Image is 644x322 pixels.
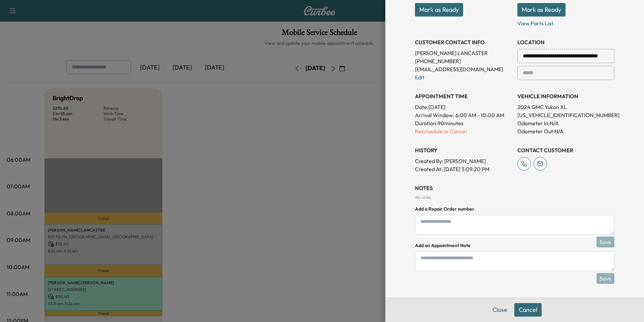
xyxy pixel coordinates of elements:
h3: NOTES [415,184,614,192]
button: Mark as Ready [517,3,566,17]
p: Created By : [PERSON_NAME] [415,157,512,165]
a: Edit [415,74,424,81]
p: [PERSON_NAME] LANCASTER [415,49,512,57]
p: Odometer In: N/A [517,119,614,127]
p: Duration: 90 minutes [415,119,512,127]
span: 6:00 AM - 10:00 AM [455,111,504,119]
p: Odometer Out: N/A [517,127,614,135]
p: Arrival Window: [415,111,512,119]
button: Cancel [514,303,542,317]
p: Reschedule or Cancel [415,127,512,135]
button: Mark as Ready [415,3,463,17]
h4: Add a Repair Order number [415,206,614,212]
p: [EMAIL_ADDRESS][DOMAIN_NAME] [415,65,512,73]
h3: CONTACT CUSTOMER [517,146,614,154]
p: Date: [DATE] [415,103,512,111]
p: View Parts List [517,17,614,27]
button: Close [488,303,512,317]
p: Created At : [DATE] 3:09:20 PM [415,165,512,173]
h3: LOCATION [517,38,614,46]
p: [PHONE_NUMBER] [415,57,512,65]
h3: CUSTOMER CONTACT INFO [415,38,512,46]
h3: History [415,146,512,154]
h4: Add an Appointment Note [415,242,614,249]
div: No notes [415,195,614,200]
h3: APPOINTMENT TIME [415,92,512,100]
p: 2024 GMC Yukon XL [517,103,614,111]
h3: VEHICLE INFORMATION [517,92,614,100]
p: [US_VEHICLE_IDENTIFICATION_NUMBER] [517,111,614,119]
